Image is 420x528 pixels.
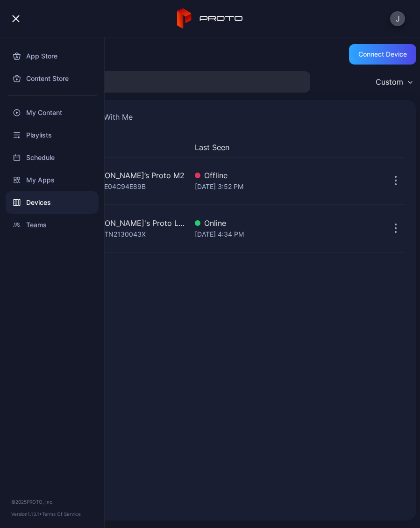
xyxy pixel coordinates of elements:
a: Schedule [6,146,99,169]
button: Shared With Me [75,111,135,126]
a: My Content [6,101,99,124]
a: Devices [6,191,99,214]
div: Options [386,142,405,153]
button: Custom [371,71,416,93]
div: [DATE] 4:34 PM [195,229,360,240]
a: Playlists [6,124,99,146]
a: App Store [6,45,99,67]
div: [PERSON_NAME]'s Proto Luma [83,217,187,229]
div: Connect device [358,51,407,58]
div: © 2025 PROTO, Inc. [11,498,93,506]
a: Content Store [6,67,99,90]
div: SID: BTTN2130043X [83,229,146,240]
div: [PERSON_NAME]’s Proto M2 [83,170,185,181]
a: Terms Of Service [42,511,81,517]
button: J [390,11,405,26]
div: Custom [376,77,403,87]
button: Last Seen [195,142,356,153]
button: Connect device [349,44,416,65]
div: Offline [195,170,360,181]
a: My Apps [6,169,99,191]
div: Update Device [364,142,375,153]
div: SID: 00E04C94E89B [83,181,146,192]
div: [DATE] 3:52 PM [195,181,360,192]
span: Version 1.13.1 • [11,511,42,517]
a: Teams [6,214,99,236]
div: Online [195,217,360,229]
